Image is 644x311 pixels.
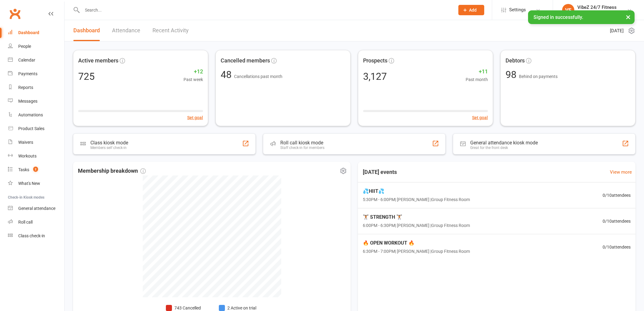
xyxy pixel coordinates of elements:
a: What's New [8,177,64,190]
span: 48 [221,69,234,80]
div: General attendance kiosk mode [470,140,538,146]
span: 🏋🏽 STRENGTH 🏋🏽 [363,213,470,221]
div: VF [562,4,574,16]
div: 3,127 [363,72,387,81]
div: Roll call [18,220,33,224]
button: Add [458,5,484,15]
div: People [18,44,31,49]
a: General attendance kiosk mode [8,202,64,215]
span: 2 [33,167,38,172]
div: Calendar [18,58,35,62]
div: Messages [18,99,37,104]
span: 0 / 10 attendees [603,244,631,250]
span: Past month [466,76,488,83]
span: Past week [184,76,203,83]
span: Cancelled members [221,56,270,65]
a: Dashboard [8,26,64,40]
a: Class kiosk mode [8,229,64,243]
div: Workouts [18,154,37,158]
div: Dashboard [18,30,39,35]
a: Attendance [112,20,140,41]
a: People [8,40,64,53]
a: Clubworx [7,6,23,21]
div: Class check-in [18,233,45,238]
div: 725 [78,72,95,81]
a: Roll call [8,215,64,229]
a: Product Sales [8,122,64,136]
a: Automations [8,108,64,122]
div: What's New [18,181,40,186]
a: View more [610,168,632,176]
span: Settings [509,3,526,17]
input: Search... [80,6,450,14]
button: × [623,10,634,23]
div: Reports [18,85,33,90]
span: 6:00PM - 6:30PM | [PERSON_NAME] | Group Fitness Room [363,222,470,229]
span: 6:30PM - 7:00PM | [PERSON_NAME] | Group Fitness Room [363,248,470,255]
div: Product Sales [18,126,44,131]
span: Membership breakdown [78,167,146,175]
span: 🔥 OPEN WORKOUT 🔥 [363,239,470,247]
span: Debtors [506,56,525,65]
div: Members self check-in [90,146,128,150]
a: Payments [8,67,64,81]
span: Cancellations past month [234,74,282,79]
a: Reports [8,81,64,94]
a: Waivers [8,136,64,149]
span: 0 / 10 attendees [603,218,631,224]
span: 💦HIIT💦 [363,187,470,195]
div: Roll call kiosk mode [280,140,324,146]
span: 0 / 10 attendees [603,192,631,199]
div: Payments [18,71,37,76]
div: VibeZ 24/7 Fitness [577,10,617,16]
h3: [DATE] events [358,167,402,178]
span: Prospects [363,56,387,65]
div: Staff check-in for members [280,146,324,150]
div: Class kiosk mode [90,140,128,146]
span: Signed in successfully. [534,14,583,20]
div: Automations [18,112,43,117]
div: General attendance [18,206,55,211]
button: Set goal [187,114,203,121]
span: 5:30PM - 6:00PM | [PERSON_NAME] | Group Fitness Room [363,196,470,203]
a: Dashboard [73,20,100,41]
a: Messages [8,94,64,108]
a: Tasks 2 [8,163,64,177]
span: Add [469,8,477,12]
span: Active members [78,56,118,65]
span: +12 [184,67,203,76]
span: Behind on payments [519,74,558,79]
div: Great for the front desk [470,146,538,150]
a: Workouts [8,149,64,163]
div: VibeZ 24/7 Fitness [577,5,617,10]
div: Tasks [18,167,29,172]
a: Recent Activity [152,20,189,41]
button: Set goal [472,114,488,121]
span: [DATE] [610,27,624,34]
span: +11 [466,67,488,76]
span: 98 [506,69,519,80]
a: Calendar [8,53,64,67]
div: Waivers [18,140,33,145]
